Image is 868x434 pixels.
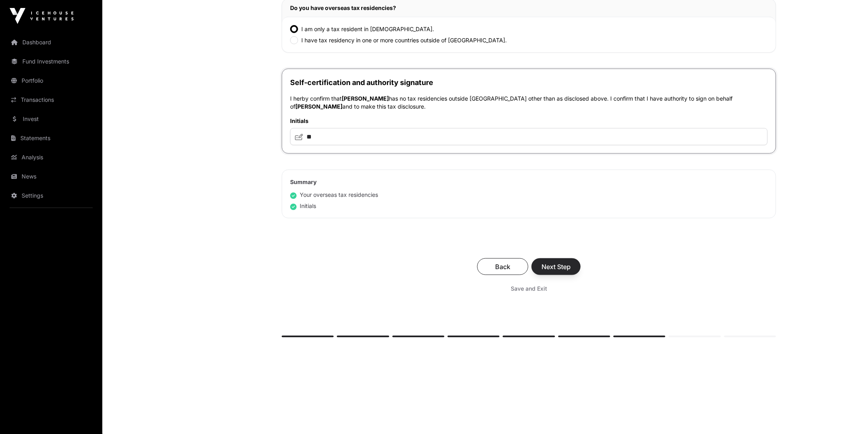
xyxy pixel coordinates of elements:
button: Next Step [532,258,581,275]
a: Settings [6,187,96,204]
h2: Do you have overseas tax residencies? [290,4,768,12]
button: Save and Exit [501,281,557,296]
iframe: Chat Widget [828,396,868,434]
label: Initials [290,117,768,125]
a: Portfolio [6,72,96,89]
label: I am only a tax resident in [DEMOGRAPHIC_DATA]. [301,25,434,33]
h2: Self-certification and authority signature [290,77,768,88]
span: Back [487,262,518,271]
a: Statements [6,129,96,147]
a: Transactions [6,91,96,109]
div: Initials [290,202,316,210]
span: [PERSON_NAME] [342,95,389,102]
a: Fund Investments [6,53,96,70]
label: I have tax residency in one or more countries outside of [GEOGRAPHIC_DATA]. [301,36,507,44]
span: Save and Exit [511,285,547,293]
a: Analysis [6,149,96,166]
button: Back [477,258,528,275]
img: Icehouse Ventures Logo [10,8,74,24]
h2: Summary [290,178,768,186]
span: Next Step [542,262,571,271]
a: Dashboard [6,34,96,51]
div: Your overseas tax residencies [290,191,378,199]
a: News [6,168,96,185]
span: [PERSON_NAME] [295,103,342,110]
p: I herby confirm that has no tax residencies outside [GEOGRAPHIC_DATA] other than as disclosed abo... [290,95,768,111]
a: Invest [6,110,96,128]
